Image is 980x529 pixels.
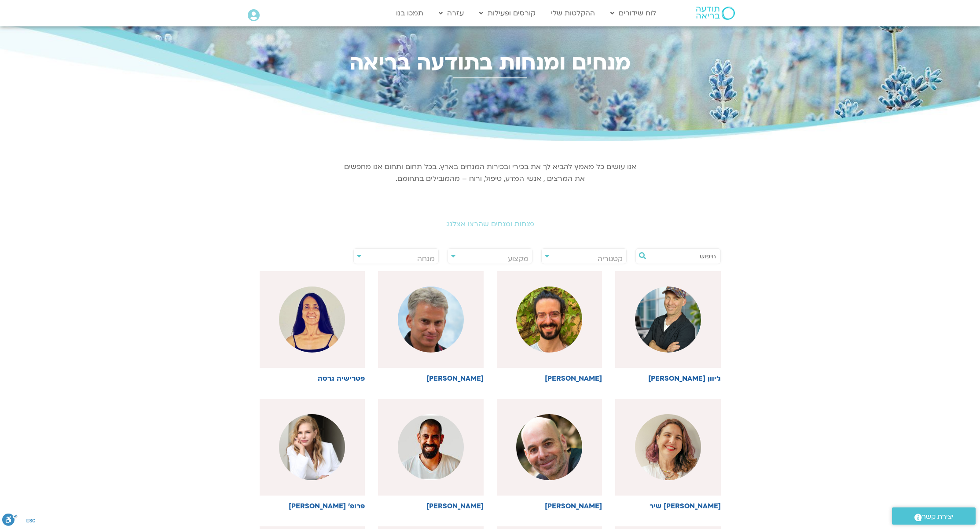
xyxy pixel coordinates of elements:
[516,287,582,353] img: %D7%A9%D7%92%D7%91-%D7%94%D7%95%D7%A8%D7%95%D7%91%D7%99%D7%A5.jpg
[606,5,661,22] a: לוח שידורים
[497,399,602,510] a: [PERSON_NAME]
[516,414,582,480] img: %D7%90%D7%A8%D7%99%D7%90%D7%9C-%D7%9E%D7%99%D7%A8%D7%95%D7%96.jpg
[649,249,716,264] input: חיפוש
[417,254,435,264] span: מנחה
[378,271,484,382] a: [PERSON_NAME]
[279,414,345,480] img: %D7%A4%D7%A8%D7%95%D7%A4-%D7%AA%D7%9E%D7%A8-%D7%A1%D7%A4%D7%A8%D7%90.jpeg
[378,502,484,510] h6: [PERSON_NAME]
[615,502,721,510] h6: [PERSON_NAME] שיר
[260,502,365,510] h6: פרופ' [PERSON_NAME]
[475,5,540,22] a: קורסים ופעילות
[547,5,599,22] a: ההקלטות שלי
[508,254,529,264] span: מקצוע
[922,511,954,523] span: יצירת קשר
[378,375,484,382] h6: [PERSON_NAME]
[343,161,638,185] p: אנו עושים כל מאמץ להביא לך את בכירי ובכירות המנחים בארץ. בכל תחום ותחום אנו מחפשים את המרצים , אנ...
[279,287,345,353] img: WhatsApp-Image-2025-07-12-at-16.43.23.jpeg
[398,414,464,480] img: %D7%93%D7%A8%D7%95%D7%A8-%D7%A8%D7%93%D7%94.jpeg
[615,399,721,510] a: [PERSON_NAME] שיר
[260,375,365,382] h6: פטרישיה גרסה
[615,375,721,382] h6: ג'יוון [PERSON_NAME]
[635,414,701,480] img: %D7%93%D7%A7%D7%9C%D7%94-%D7%A9%D7%99%D7%A8-%D7%A2%D7%9E%D7%95%D7%93-%D7%9E%D7%A8%D7%A6%D7%94.jpeg
[497,271,602,382] a: [PERSON_NAME]
[892,507,976,525] a: יצירת קשר
[398,287,464,353] img: %D7%A2%D7%A0%D7%91%D7%A8-%D7%91%D7%A8-%D7%A7%D7%9E%D7%94.png
[244,51,737,75] h2: מנחים ומנחות בתודעה בריאה
[696,7,735,20] img: תודעה בריאה
[260,271,365,382] a: פטרישיה גרסה
[598,254,623,264] span: קטגוריה
[497,375,602,382] h6: [PERSON_NAME]
[497,502,602,510] h6: [PERSON_NAME]
[434,5,468,22] a: עזרה
[392,5,428,22] a: תמכו בנו
[378,399,484,510] a: [PERSON_NAME]
[635,287,701,353] img: %D7%96%D7%99%D7%95%D7%90%D7%9F-.png
[615,271,721,382] a: ג'יוון [PERSON_NAME]
[244,220,737,228] h2: מנחות ומנחים שהרצו אצלנו:
[260,399,365,510] a: פרופ' [PERSON_NAME]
